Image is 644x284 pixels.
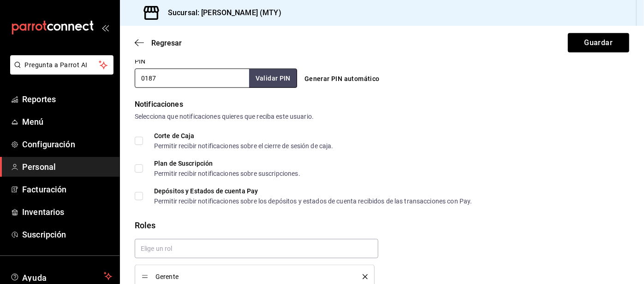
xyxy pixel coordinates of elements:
[22,271,100,282] span: Ayuda
[22,161,112,173] span: Personal
[154,143,334,149] div: Permitir recibir notificaciones sobre el cierre de sesión de caja.
[10,55,113,75] button: Pregunta a Parrot AI
[25,60,99,70] span: Pregunta a Parrot AI
[135,69,249,88] input: 3 a 6 dígitos
[135,58,145,65] label: PIN
[6,67,113,76] a: Pregunta a Parrot AI
[135,239,378,258] input: Elige un rol
[154,188,472,194] div: Depósitos y Estados de cuenta Pay
[154,133,334,139] div: Corte de Caja
[301,70,383,87] button: Generar PIN automático
[22,93,112,105] span: Reportes
[154,170,300,177] div: Permitir recibir notificaciones sobre suscripciones.
[154,198,472,204] div: Permitir recibir notificaciones sobre los depósitos y estados de cuenta recibidos de las transacc...
[135,219,629,232] div: Roles
[22,183,112,196] span: Facturación
[135,99,629,110] div: Notificaciones
[249,69,297,88] button: Validar PIN
[154,160,300,167] div: Plan de Suscripción
[161,7,281,18] h3: Sucursal: [PERSON_NAME] (MTY)
[22,228,112,241] span: Suscripción
[22,116,112,128] span: Menú
[151,39,182,47] span: Regresar
[22,206,112,218] span: Inventarios
[135,112,629,122] div: Selecciona que notificaciones quieres que reciba este usuario.
[568,33,629,52] button: Guardar
[135,39,182,47] button: Regresar
[155,273,349,280] span: Gerente
[22,138,112,151] span: Configuración
[356,274,368,279] button: delete
[101,24,109,31] button: open_drawer_menu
